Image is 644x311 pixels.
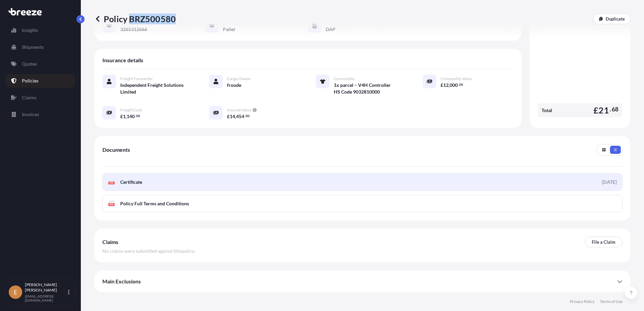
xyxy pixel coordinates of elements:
[245,115,245,117] span: .
[612,107,618,111] span: 68
[135,115,136,117] span: .
[235,114,236,119] span: ,
[120,82,193,95] span: Independent Freight Solutions Limited
[6,24,75,37] a: Insights
[334,82,392,95] span: 1x parcel – V4H Controller HS Code 9032810000
[593,13,631,24] a: Duplicate
[127,114,135,119] span: 140
[449,83,450,88] span: ,
[450,83,458,88] span: 000
[441,83,443,88] span: £
[441,76,472,81] span: Commodity Value
[458,83,459,86] span: .
[94,13,176,24] p: Policy BRZ500580
[22,111,39,118] p: Invoices
[599,106,609,114] span: 21
[610,107,611,111] span: .
[102,248,195,254] span: No claims were submitted against this policy .
[102,57,143,64] span: Insurance details
[602,179,617,185] div: [DATE]
[585,237,622,247] a: File a Claim
[227,76,251,81] span: Cargo Owner
[102,273,622,289] div: Main Exclusions
[120,200,189,207] span: Policy Full Terms and Conditions
[227,82,241,89] span: froude
[22,27,38,34] p: Insights
[109,182,114,184] text: PDF
[227,107,251,113] span: Insured Value
[542,107,552,114] span: Total
[334,76,355,81] span: Commodity
[102,239,118,245] span: Claims
[443,83,449,88] span: 12
[25,294,67,302] p: [EMAIL_ADDRESS][DOMAIN_NAME]
[570,299,594,304] a: Privacy Policy
[25,282,67,293] p: [PERSON_NAME] [PERSON_NAME]
[6,57,75,71] a: Quotes
[6,40,75,54] a: Shipments
[22,77,38,84] p: Policies
[120,114,123,119] span: £
[120,179,142,185] span: Certificate
[593,106,599,114] span: £
[22,44,44,50] p: Shipments
[22,94,36,101] p: Claims
[246,115,250,117] span: 00
[6,108,75,121] a: Invoices
[22,61,37,67] p: Quotes
[102,173,622,191] a: PDFCertificate[DATE]
[120,76,153,81] span: Freight Forwarder
[6,74,75,88] a: Policies
[6,91,75,104] a: Claims
[123,114,126,119] span: 1
[102,195,622,212] a: PDFPolicy Full Terms and Conditions
[120,107,142,113] span: Freight Cost
[230,114,235,119] span: 14
[592,239,615,245] p: File a Claim
[102,146,130,153] span: Documents
[14,289,17,296] span: E
[227,114,230,119] span: £
[109,203,114,206] text: PDF
[102,278,141,285] span: Main Exclusions
[606,15,625,22] p: Duplicate
[126,114,127,119] span: ,
[136,115,140,117] span: 00
[236,114,244,119] span: 454
[600,299,622,304] a: Terms of Use
[459,83,463,86] span: 00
